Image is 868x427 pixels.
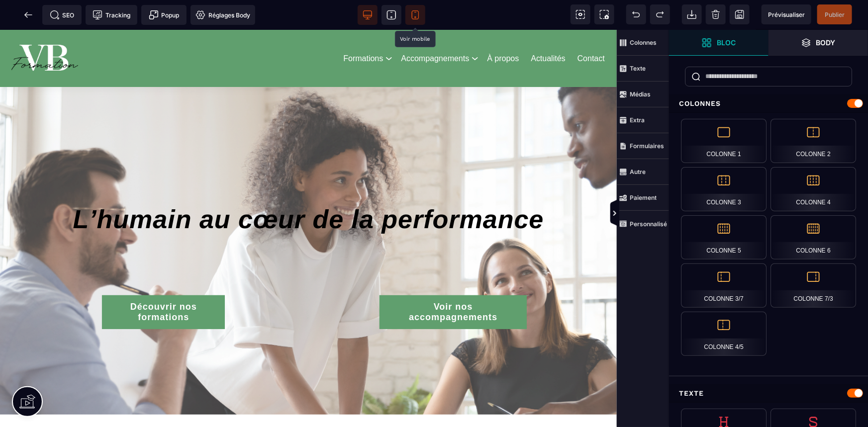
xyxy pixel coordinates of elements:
span: Paiement [617,185,669,211]
span: Personnalisé [617,211,669,237]
div: Colonne 4 [771,167,856,211]
strong: Paiement [630,194,657,201]
span: Réglages Body [195,10,250,20]
span: Code de suivi [86,5,137,25]
strong: Formulaires [630,142,664,150]
button: Découvrir nos formations [102,265,225,299]
span: Importer [682,4,702,24]
span: SEO [50,10,75,20]
strong: Personnalisé [630,220,667,228]
button: Voir nos accompagnements [380,265,527,299]
span: Nettoyage [706,4,726,24]
a: Contact [578,22,605,35]
span: Retour [18,5,38,25]
a: Formations [343,22,383,35]
span: Formulaires [617,133,669,159]
div: Colonne 3 [681,167,767,211]
strong: Colonnes [630,39,657,46]
div: Colonne 1 [681,119,767,163]
span: Voir tablette [382,5,401,25]
span: Autre [617,159,669,185]
strong: Texte [630,65,646,72]
div: Colonne 2 [771,119,856,163]
span: Afficher les vues [669,199,679,229]
span: Créer une alerte modale [141,5,187,25]
div: Colonne 6 [771,215,856,259]
div: Colonne 3/7 [681,263,767,308]
span: Voir bureau [358,5,378,25]
span: Tracking [93,10,130,20]
span: Voir les composants [571,4,590,24]
span: Rétablir [650,4,670,24]
strong: Extra [630,116,645,124]
strong: Autre [630,168,646,175]
strong: Bloc [717,39,736,46]
div: Texte [669,384,868,403]
span: Prévisualiser [768,11,805,18]
strong: Médias [630,90,651,98]
span: Défaire [626,4,646,24]
span: Extra [617,107,669,133]
span: L’humain au cœur de la performance [73,175,544,204]
span: Colonnes [617,30,669,56]
span: Capture d'écran [594,4,614,24]
div: Colonne 4/5 [681,312,767,356]
span: Favicon [191,5,255,25]
a: À propos [487,22,519,35]
div: Colonnes [669,94,868,113]
span: Enregistrer [730,4,750,24]
span: Métadata SEO [42,5,82,25]
span: Enregistrer le contenu [817,4,852,24]
div: Colonne 5 [681,215,767,259]
span: Voir mobile [405,5,425,25]
span: Ouvrir les blocs [669,30,769,56]
span: Publier [825,11,845,18]
span: Ouvrir les calques [769,30,868,56]
span: Aperçu [762,4,811,24]
a: Accompagnements [401,22,469,35]
strong: Body [816,39,836,46]
span: Texte [617,56,669,82]
div: Colonne 7/3 [771,263,856,308]
span: Médias [617,82,669,107]
a: Actualités [531,22,565,35]
span: Popup [149,10,180,20]
img: 86a4aa658127570b91344bfc39bbf4eb_Blanc_sur_fond_vert.png [8,4,81,53]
